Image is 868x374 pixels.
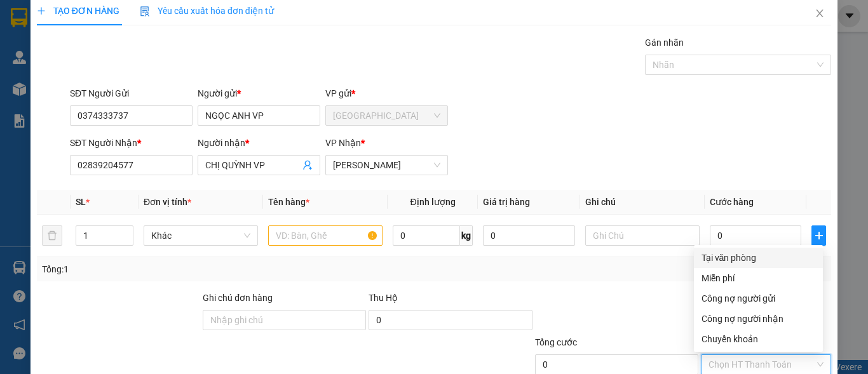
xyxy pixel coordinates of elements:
span: close [815,8,825,18]
div: VP gửi [325,86,448,100]
span: plus [37,6,46,15]
span: Ninh Hòa [333,106,440,125]
div: SĐT Người Nhận [70,136,193,150]
span: Tổng cước [535,337,577,347]
div: 30.000 [10,80,153,95]
th: Ghi chú [580,190,705,215]
span: Cước hàng [710,197,754,207]
input: 0 [483,225,574,246]
div: Cước gửi hàng sẽ được ghi vào công nợ của người gửi [694,288,823,309]
input: VD: Bàn, Ghế [268,225,383,246]
span: user-add [302,160,313,170]
div: [DEMOGRAPHIC_DATA] [11,39,151,55]
span: kg [460,225,473,246]
div: SĐT Người Gửi [70,86,193,100]
span: VP Nhận [325,138,361,148]
span: Nhận: [160,12,191,25]
div: Chuyển khoản [702,332,815,346]
div: Công nợ người gửi [702,291,815,305]
label: Ghi chú đơn hàng [203,293,273,303]
button: delete [42,225,62,246]
span: Gửi: [11,11,31,24]
div: Tổng: 1 [42,262,336,276]
span: Khác [151,226,250,245]
div: [GEOGRAPHIC_DATA] [11,11,151,39]
div: Công nợ người nhận [702,312,815,326]
div: Quận 5 [160,11,249,26]
span: Đơn vị tính [144,197,191,207]
div: Miễn phí [702,271,815,285]
span: SL [76,197,86,207]
input: Ghi Chú [585,225,700,246]
span: plus [812,230,825,241]
span: Thu Hộ [369,293,398,303]
label: Gán nhãn [645,37,684,48]
div: Tại văn phòng [702,251,815,265]
div: Cước gửi hàng sẽ được ghi vào công nợ của người nhận [694,309,823,329]
span: Yêu cầu xuất hóa đơn điện tử [140,6,274,16]
button: plus [811,225,826,246]
div: Sáu [160,26,249,41]
span: Phạm Ngũ Lão [333,156,440,175]
div: 0935414507 [11,55,151,72]
input: Ghi chú đơn hàng [203,310,366,330]
span: Đã thu : [10,81,48,95]
span: Định lượng [410,197,455,207]
span: Giá trị hàng [483,197,530,207]
div: Người gửi [198,86,320,100]
span: Tên hàng [268,197,309,207]
div: Người nhận [198,136,320,150]
div: 0983399562 [160,41,249,59]
img: icon [140,6,150,17]
span: TẠO ĐƠN HÀNG [37,6,119,16]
